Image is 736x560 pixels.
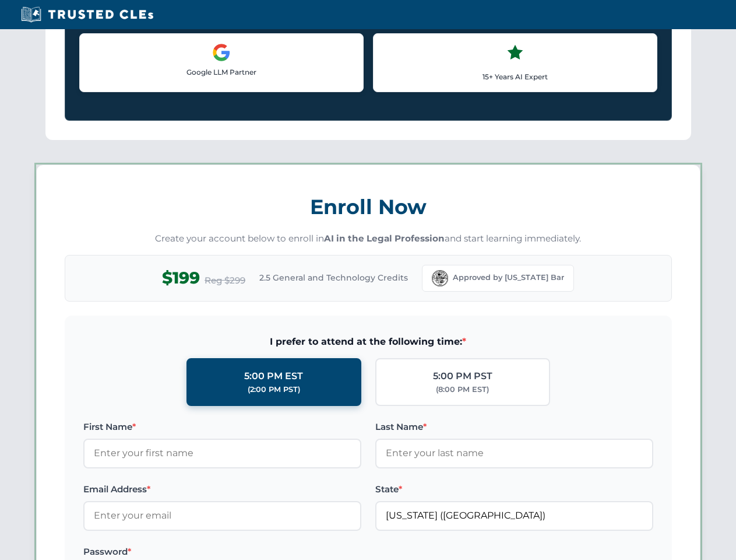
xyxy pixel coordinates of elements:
label: Last Name [375,420,653,434]
span: Approved by [US_STATE] Bar [453,272,564,283]
img: Florida Bar [432,270,448,286]
span: $199 [162,265,200,291]
label: State [375,482,653,496]
label: Email Address [83,482,361,496]
img: Google [212,43,231,62]
input: Enter your email [83,501,361,530]
input: Enter your last name [375,439,653,468]
p: Create your account below to enroll in and start learning immediately. [65,232,672,246]
span: 2.5 General and Technology Credits [259,271,408,284]
div: 5:00 PM PST [433,369,492,384]
h3: Enroll Now [65,188,672,225]
span: I prefer to attend at the following time: [83,334,653,349]
strong: AI in the Legal Profession [324,233,445,244]
img: Trusted CLEs [17,6,157,23]
label: Password [83,545,361,559]
p: Google LLM Partner [89,66,354,78]
span: Reg $299 [205,274,245,288]
label: First Name [83,420,361,434]
div: (2:00 PM PST) [248,384,300,395]
div: 5:00 PM EST [244,369,303,384]
p: 15+ Years AI Expert [383,71,647,82]
input: Florida (FL) [375,501,653,530]
input: Enter your first name [83,439,361,468]
div: (8:00 PM EST) [436,384,489,395]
